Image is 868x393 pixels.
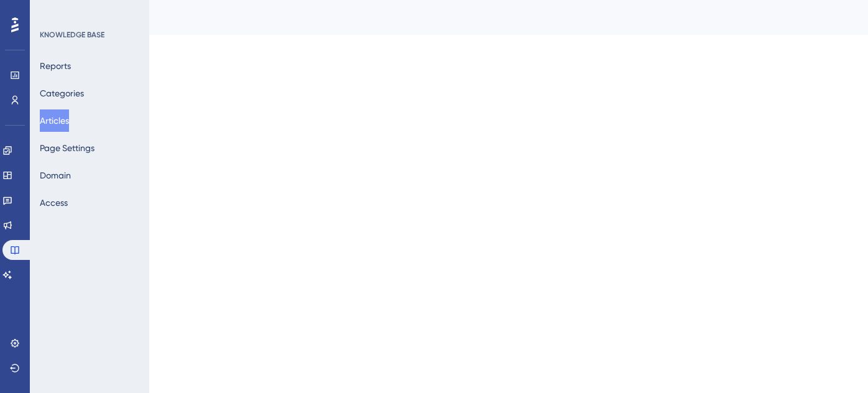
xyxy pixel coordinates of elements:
[40,137,95,159] button: Page Settings
[40,30,104,40] div: KNOWLEDGE BASE
[40,55,71,77] button: Reports
[40,82,84,104] button: Categories
[40,164,71,187] button: Domain
[40,109,69,132] button: Articles
[40,192,68,214] button: Access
